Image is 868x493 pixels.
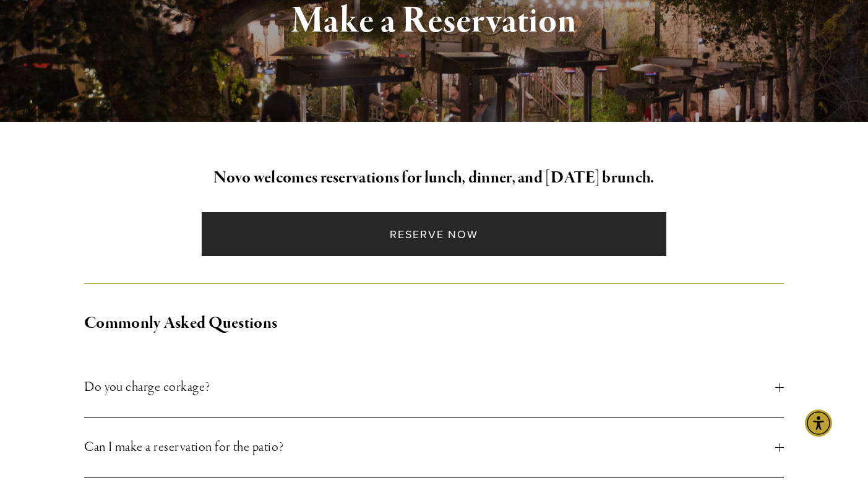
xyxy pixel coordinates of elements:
span: Can I make a reservation for the patio? [84,436,775,458]
h2: Novo welcomes reservations for lunch, dinner, and [DATE] brunch. [84,165,784,191]
h2: Commonly Asked Questions [84,311,784,337]
a: Reserve Now [202,212,666,256]
div: Accessibility Menu [805,409,832,437]
button: Can I make a reservation for the patio? [84,418,784,477]
span: Do you charge corkage? [84,376,775,398]
button: Do you charge corkage? [84,358,784,417]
